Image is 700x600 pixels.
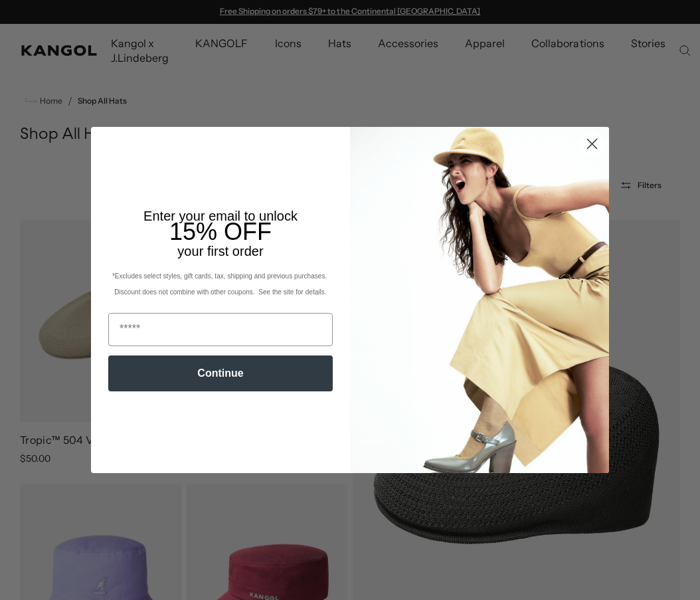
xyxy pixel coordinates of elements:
[580,132,604,155] button: Close dialog
[143,209,298,223] span: Enter your email to unlock
[108,355,333,391] button: Continue
[350,127,609,472] img: 93be19ad-e773-4382-80b9-c9d740c9197f.jpeg
[177,244,263,258] span: your first order
[108,313,333,346] input: Email
[112,272,329,296] span: *Excludes select styles, gift cards, tax, shipping and previous purchases. Discount does not comb...
[169,218,272,245] span: 15% OFF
